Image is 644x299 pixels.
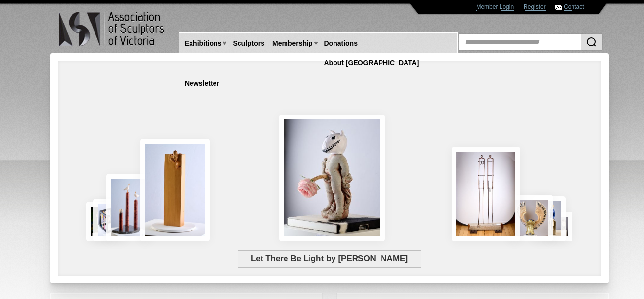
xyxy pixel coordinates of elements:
a: Register [524,3,546,11]
img: Search [586,36,597,48]
img: logo.png [58,10,166,48]
img: Little Frog. Big Climb [140,139,210,241]
img: Let There Be Light [279,115,385,241]
a: Contact [564,3,584,11]
a: About [GEOGRAPHIC_DATA] [320,54,423,72]
img: Contact ASV [555,5,562,10]
a: Donations [320,34,361,52]
a: Newsletter [181,74,223,92]
a: Membership [268,34,316,52]
a: Member Login [476,3,514,11]
a: Sculptors [229,34,268,52]
span: Let There Be Light by [PERSON_NAME] [238,250,421,268]
img: Swingers [452,147,520,241]
a: Exhibitions [181,34,225,52]
img: Lorica Plumata (Chrysus) [508,195,553,241]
